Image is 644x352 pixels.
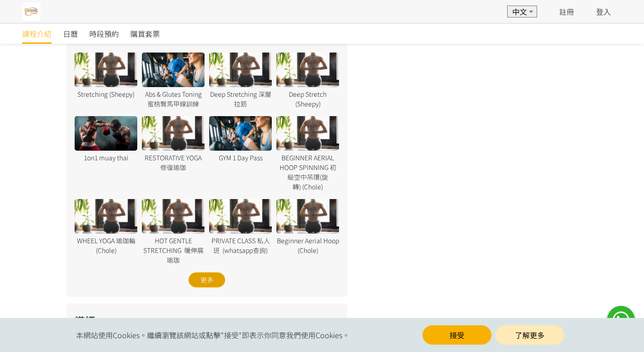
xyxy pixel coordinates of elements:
div: Deep Stretching 深層拉筋 [209,89,272,109]
div: Stretching (Sheepy) [75,89,137,99]
span: 課程介紹 [22,28,52,39]
div: BEGINNER AERIAL HOOP SPINNING 初級空中吊環(旋轉) (Chole) [276,153,339,192]
div: 1on1 muay thai [75,153,137,163]
a: 時段預約 [89,23,119,44]
img: THgjIW9v0vP8FkcVPggNTCb1B0l2x6CQsFzpAQmc.jpg [22,2,41,21]
span: 本網站使用Cookies。繼續瀏覽該網站或點擊"接受"即表示你同意我們使用Cookies。 [76,329,350,340]
a: 日曆 [63,23,78,44]
div: Abs & Glutes Toning 蜜桃臀馬甲線訓練 [142,89,205,109]
a: 登入 [596,6,611,17]
div: 更多 [188,272,225,287]
button: 接受 [422,325,492,345]
div: PRIVATE CLASS 私人班 (whatsapp查詢) [209,236,272,255]
span: 時段預約 [89,28,119,39]
h2: 導師 [75,313,339,328]
div: Deep Stretch (Sheepy) [276,89,339,109]
a: 了解更多 [495,325,564,345]
div: HOT GENTLE STRETCHING 暖伸展瑜珈 [142,236,205,265]
a: 註冊 [559,6,574,17]
div: Beginner Aerial Hoop (Chole) [276,236,339,255]
span: 日曆 [63,28,78,39]
div: RESTORATIVE YOGA 修復瑜珈 [142,153,205,172]
div: WHEEL YOGA 瑜珈輪 (Chole) [75,236,137,255]
span: 購買套票 [130,28,160,39]
div: GYM 1 Day Pass [209,153,272,163]
a: 購買套票 [130,23,160,44]
a: 課程介紹 [22,23,52,44]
